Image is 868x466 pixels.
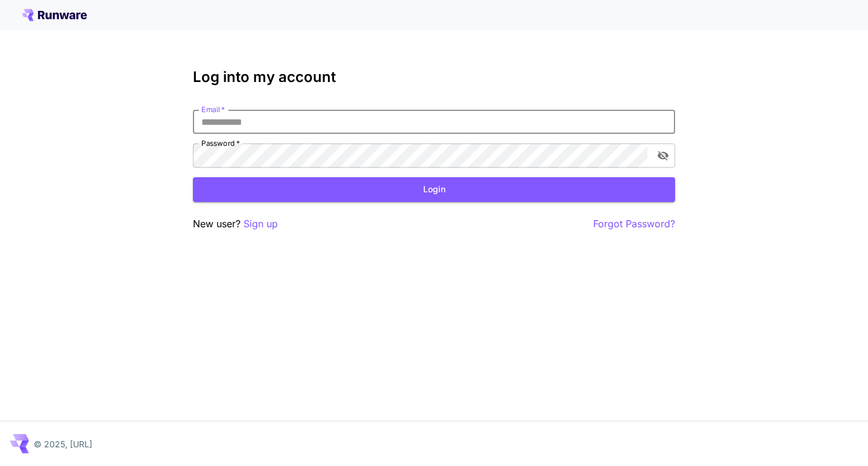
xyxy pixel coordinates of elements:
h3: Log into my account [193,69,675,86]
p: New user? [193,216,278,231]
button: Forgot Password? [593,216,675,231]
button: Sign up [244,216,278,231]
label: Password [201,138,240,148]
button: toggle password visibility [652,145,674,166]
p: © 2025, [URL] [34,438,92,450]
label: Email [201,104,225,115]
button: Login [193,177,675,202]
